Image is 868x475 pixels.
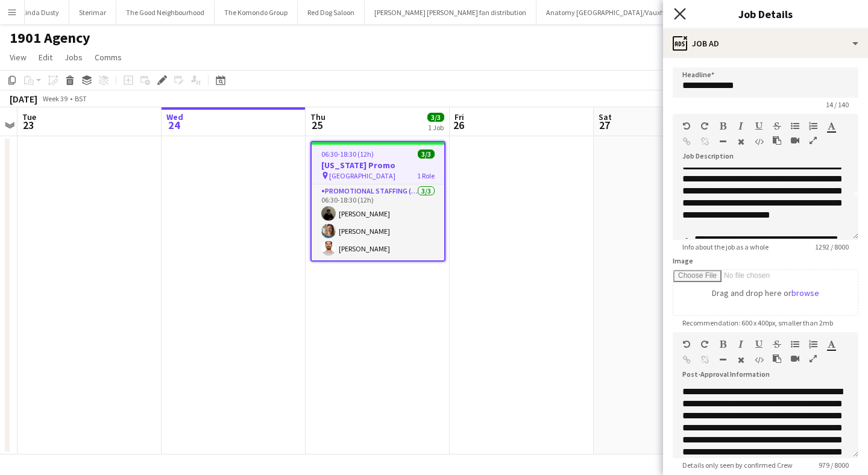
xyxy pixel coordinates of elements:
[10,52,27,63] span: View
[165,118,183,132] span: 24
[673,242,778,251] span: Info about the job as a whole
[773,339,781,349] button: Strikethrough
[10,93,37,105] div: [DATE]
[11,1,69,24] button: Kinda Dusty
[60,49,87,65] a: Jobs
[682,121,691,131] button: Undo
[773,354,781,363] button: Paste as plain text
[827,339,835,349] button: Text Color
[418,149,435,159] span: 3/3
[827,121,835,131] button: Text Color
[791,136,799,145] button: Insert video
[166,112,183,122] span: Wed
[10,29,90,47] h1: 1901 Agency
[312,184,444,260] app-card-role: Promotional Staffing (Brand Ambassadors)3/306:30-18:30 (12h)[PERSON_NAME][PERSON_NAME][PERSON_NAME]
[816,100,858,109] span: 14 / 140
[90,49,127,65] a: Comms
[737,137,745,146] button: Clear Formatting
[663,29,868,58] div: Job Ad
[599,112,612,122] span: Sat
[34,49,57,65] a: Edit
[673,461,802,470] span: Details only seen by confirmed Crew
[700,121,709,131] button: Redo
[20,118,36,132] span: 23
[310,141,445,262] app-job-card: 06:30-18:30 (12h)3/3[US_STATE] Promo [GEOGRAPHIC_DATA]1 RolePromotional Staffing (Brand Ambassado...
[40,94,70,103] span: Week 39
[791,354,799,363] button: Insert video
[75,94,87,103] div: BST
[773,121,781,131] button: Strikethrough
[755,355,763,365] button: HTML Code
[809,121,817,131] button: Ordered List
[719,137,727,146] button: Horizontal Line
[5,49,31,65] a: View
[427,113,444,122] span: 3/3
[755,339,763,349] button: Underline
[737,339,745,349] button: Italic
[597,118,612,132] span: 27
[298,1,365,24] button: Red Dog Saloon
[116,1,215,24] button: The Good Neighbourhood
[453,118,464,132] span: 26
[39,52,52,63] span: Edit
[329,171,395,180] span: [GEOGRAPHIC_DATA]
[719,339,727,349] button: Bold
[719,355,727,365] button: Horizontal Line
[417,171,435,180] span: 1 Role
[719,121,727,131] button: Bold
[215,1,298,24] button: The Komondo Group
[454,112,464,122] span: Fri
[809,461,858,470] span: 979 / 8000
[673,318,843,327] span: Recommendation: 600 x 400px, smaller than 2mb
[321,149,374,159] span: 06:30-18:30 (12h)
[773,136,781,145] button: Paste as plain text
[536,1,697,24] button: Anatomy [GEOGRAPHIC_DATA]/Vauxhall One
[809,136,817,145] button: Fullscreen
[737,121,745,131] button: Italic
[309,118,325,132] span: 25
[95,52,122,63] span: Comms
[755,137,763,146] button: HTML Code
[809,354,817,363] button: Fullscreen
[428,123,444,132] div: 1 Job
[805,242,858,251] span: 1292 / 8000
[809,339,817,349] button: Ordered List
[791,121,799,131] button: Unordered List
[737,355,745,365] button: Clear Formatting
[663,6,868,22] h3: Job Details
[22,112,36,122] span: Tue
[755,121,763,131] button: Underline
[69,1,116,24] button: Sterimar
[365,1,536,24] button: [PERSON_NAME] [PERSON_NAME] fan distribution
[682,339,691,349] button: Undo
[700,339,709,349] button: Redo
[64,52,83,63] span: Jobs
[310,112,325,122] span: Thu
[791,339,799,349] button: Unordered List
[312,160,444,171] h3: [US_STATE] Promo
